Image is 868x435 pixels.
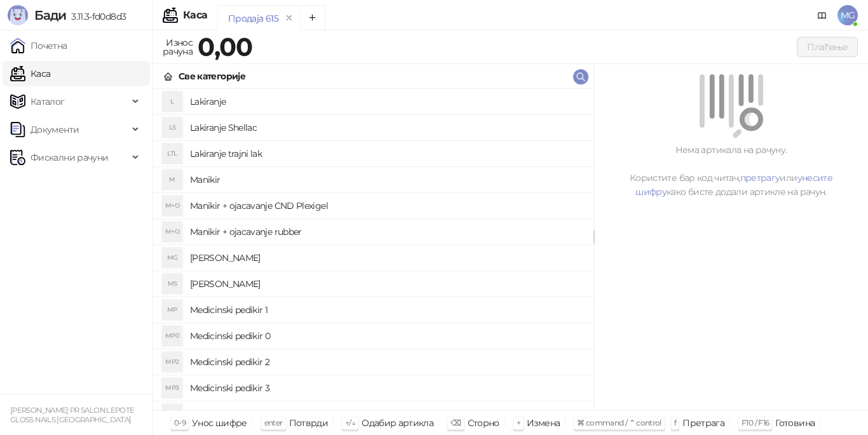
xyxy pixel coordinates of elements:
[10,33,67,58] a: Почетна
[190,170,583,190] h4: Manikir
[281,13,297,23] button: remove
[162,91,182,112] div: L
[190,117,583,138] h4: Lakiranje Shellac
[740,172,780,184] a: претрагу
[160,34,195,60] div: Износ рачуна
[190,248,583,268] h4: [PERSON_NAME]
[31,145,108,170] span: Фискални рачуни
[162,196,182,216] div: M+O
[190,300,583,320] h4: Medicinski pedikir 1
[228,11,278,25] div: Продаја 615
[162,117,182,138] div: LS
[812,5,832,25] a: Документација
[674,418,676,427] span: f
[742,418,769,427] span: F10 / F16
[345,418,355,427] span: ↑/↓
[190,196,583,216] h4: Manikir + ojacavanje CND Plexigel
[162,300,182,320] div: MP
[190,326,583,346] h4: Medicinski pedikir 0
[10,406,134,424] small: [PERSON_NAME] PR SALON LEPOTE GLOSS NAILS [GEOGRAPHIC_DATA]
[190,378,583,398] h4: Medicinski pedikir 3
[609,143,853,199] div: Нема артикала на рачуну. Користите бар код читач, или како бисте додали артикле на рачун.
[527,415,560,431] div: Измена
[190,91,583,112] h4: Lakiranje
[264,418,283,427] span: enter
[190,222,583,242] h4: Manikir + ojacavanje rubber
[8,5,28,25] img: Logo
[31,117,79,142] span: Документи
[162,378,182,398] div: MP3
[468,415,499,431] div: Сторно
[300,5,325,30] button: Add tab
[190,352,583,372] h4: Medicinski pedikir 2
[162,248,182,268] div: MG
[162,222,182,242] div: M+O
[517,418,520,427] span: +
[682,415,724,431] div: Претрага
[179,69,245,83] div: Све категорије
[775,415,815,431] div: Готовина
[190,274,583,294] h4: [PERSON_NAME]
[162,404,182,424] div: P
[174,418,186,427] span: 0-9
[34,8,66,23] span: Бади
[362,415,433,431] div: Одабир артикла
[153,89,593,410] div: grid
[31,89,65,114] span: Каталог
[190,144,583,164] h4: Lakiranje trajni lak
[451,418,461,427] span: ⌫
[66,11,126,22] span: 3.11.3-fd0d8d3
[198,31,252,62] strong: 0,00
[289,415,329,431] div: Потврди
[162,144,182,164] div: LTL
[577,418,661,427] span: ⌘ command / ⌃ control
[797,37,858,57] button: Плаћање
[162,352,182,372] div: MP2
[190,404,583,424] h4: Pedikir
[183,10,207,20] div: Каса
[162,274,182,294] div: MS
[10,61,50,86] a: Каса
[837,5,858,25] span: MG
[162,326,182,346] div: MP0
[162,170,182,190] div: M
[192,415,247,431] div: Унос шифре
